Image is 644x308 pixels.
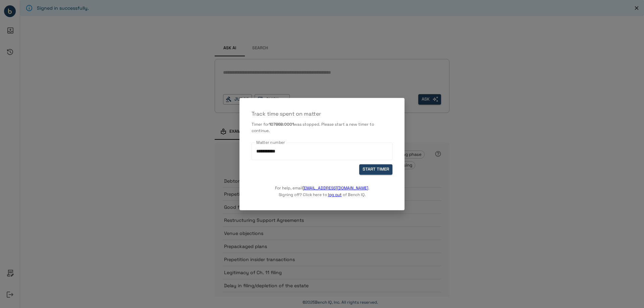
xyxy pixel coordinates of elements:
[256,139,285,145] label: Matter number
[328,192,342,197] a: log out
[269,122,294,127] b: 107868:0001
[303,185,368,191] a: [EMAIL_ADDRESS][DOMAIN_NAME]
[252,122,269,127] span: Timer for
[252,122,374,134] span: was stopped. Please start a new timer to continue.
[252,110,392,118] p: Track time spent on matter
[359,165,392,175] button: START TIMER
[275,175,369,198] p: For help, email . Signing off? Click here to of Bench IQ.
